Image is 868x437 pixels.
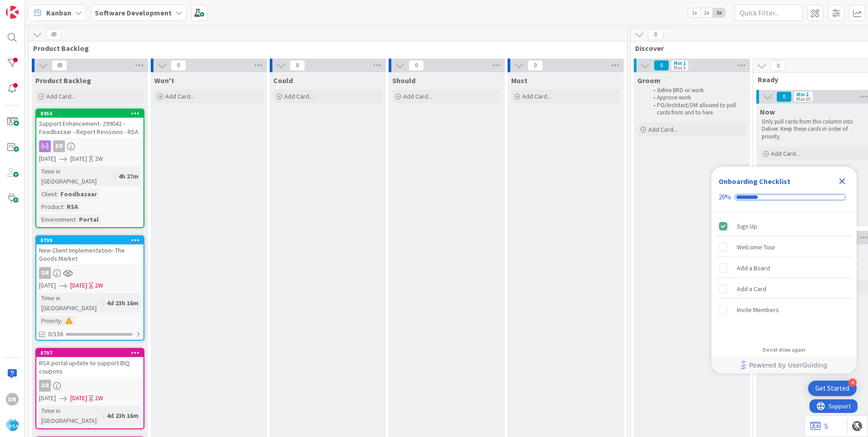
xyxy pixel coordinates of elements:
div: DR [36,380,143,392]
div: Portal [77,214,101,224]
div: 8797 [40,350,143,356]
span: 0 [171,60,186,71]
div: 2W [95,154,103,164]
div: 2W [95,281,103,290]
span: [DATE] [70,154,87,164]
div: 4h 27m [116,171,141,181]
span: : [103,298,104,308]
div: Add a Card [737,283,766,294]
span: Discover [635,44,868,53]
div: Product [39,202,63,212]
div: Sign Up [737,221,757,232]
div: Checklist Container [711,167,857,373]
span: Support [19,1,41,12]
span: 1x [688,8,700,17]
span: Add Card... [771,149,800,158]
div: 8799New Client Implementation- The Goods Market [36,236,143,264]
span: Must [511,76,528,85]
div: DR [39,267,51,279]
span: 0 [648,29,663,40]
span: Groom [637,76,661,85]
div: Welcome Tour [737,242,775,253]
a: 8797RSA portal update to support BIQ couponsDR[DATE][DATE]2WTime in [GEOGRAPHIC_DATA]:4d 23h 16m [35,348,144,429]
div: Environment [39,214,75,224]
div: Welcome Tour is incomplete. [715,237,853,257]
div: Max 5 [674,65,686,70]
span: 49 [46,29,61,40]
span: Ready [758,75,864,84]
div: Foodbazaar [58,189,99,199]
div: Priority [39,316,61,326]
span: Add Card... [284,92,313,100]
span: Kanban [46,7,71,18]
div: Add a Card is incomplete. [715,279,853,299]
div: DR [36,140,143,152]
div: 8797RSA portal update to support BIQ coupons [36,349,143,377]
span: 0 [654,60,669,71]
span: Product Backlog [33,44,616,53]
div: Do not show again [763,346,805,353]
span: : [61,316,63,326]
span: Product Backlog [35,76,91,85]
div: Client [39,189,57,199]
div: DR [39,380,51,392]
img: Visit kanbanzone.com [6,6,19,19]
div: 8956 [40,110,143,117]
span: Now [760,107,775,116]
div: Min 1 [674,61,686,65]
div: 20% [719,193,731,201]
span: 0/156 [48,329,63,339]
div: 8956 [36,109,143,118]
div: 4d 23h 16m [104,411,141,421]
span: Add Card... [648,125,677,134]
span: Add Card... [522,92,551,100]
a: 5 [810,421,828,432]
div: 4 [848,378,857,387]
img: avatar [6,418,19,431]
li: define BRD or work [648,87,745,94]
span: : [57,189,58,199]
span: [DATE] [39,281,56,290]
span: Should [392,76,415,85]
a: 8799New Client Implementation- The Goods MarketDR[DATE][DATE]2WTime in [GEOGRAPHIC_DATA]:4d 23h 1... [35,235,144,341]
span: Add Card... [165,92,194,100]
span: 3x [713,8,725,17]
div: 2W [95,393,103,403]
span: [DATE] [39,154,56,164]
span: 0 [290,60,305,71]
span: : [115,171,116,181]
span: : [75,214,77,224]
span: Add Card... [403,92,432,100]
span: 2x [700,8,713,17]
div: Max 10 [796,97,810,101]
span: 49 [52,60,67,71]
div: 8956Support Enhancement- 299042 - Foodbazaar - Report Revisions - RSA [36,109,143,138]
div: RSA [64,202,80,212]
span: Powered by UserGuiding [749,360,827,371]
span: Could [273,76,293,85]
span: [DATE] [70,281,87,290]
span: 0 [776,91,792,102]
div: 8799 [40,237,143,243]
div: Invite Members [737,304,779,315]
div: Footer [711,357,857,373]
div: Min 2 [796,92,809,97]
span: 0 [409,60,424,71]
div: New Client Implementation- The Goods Market [36,244,143,264]
div: Onboarding Checklist [719,176,790,187]
div: 8799 [36,236,143,244]
a: 8956Support Enhancement- 299042 - Foodbazaar - Report Revisions - RSADR[DATE][DATE]2WTime in [GEO... [35,109,144,228]
span: [DATE] [39,393,56,403]
input: Quick Filter... [735,5,803,21]
span: : [103,411,104,421]
div: 8797 [36,349,143,357]
li: PO/Architect/DM allowed to pull cards from and to here [648,102,745,117]
div: Invite Members is incomplete. [715,300,853,320]
div: RSA portal update to support BIQ coupons [36,357,143,377]
div: Add a Board [737,263,770,273]
div: DR [53,140,65,152]
div: Close Checklist [835,174,849,189]
span: Won't [154,76,174,85]
span: [DATE] [70,393,87,403]
a: Powered by UserGuiding [716,357,852,373]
